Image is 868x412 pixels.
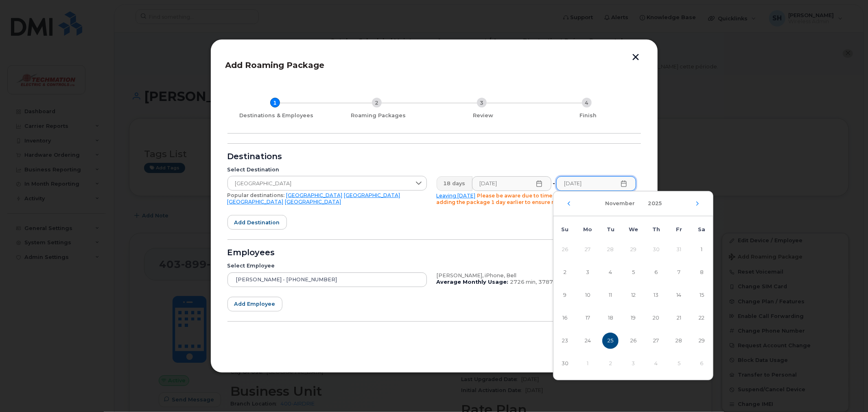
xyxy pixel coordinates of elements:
span: 24 [579,333,596,349]
span: Spain [228,176,411,191]
span: Add Roaming Package [225,60,325,70]
td: 22 [690,307,713,329]
td: 8 [690,261,713,284]
span: Su [561,226,568,232]
span: 3 [579,264,596,281]
span: 7 [671,264,687,281]
span: Please be aware due to time differences we recommend adding the package 1 day earlier to ensure n... [437,193,627,205]
div: Select Destination [227,167,427,173]
td: 13 [645,284,667,307]
td: 28 [599,238,622,261]
a: [GEOGRAPHIC_DATA] [227,199,284,205]
td: 18 [599,307,622,329]
span: 25 [602,333,619,349]
span: 2 [557,264,573,281]
span: 18 [602,310,619,326]
input: Please fill out this field [472,176,552,191]
td: 20 [645,307,667,329]
td: 6 [645,261,667,284]
td: 21 [667,307,690,329]
span: 21 [671,310,687,326]
td: 23 [553,329,576,352]
span: 17 [579,310,596,326]
span: Fr [676,226,682,232]
td: 2 [553,261,576,284]
td: 26 [553,238,576,261]
button: Choose Month [600,196,640,211]
td: 3 [576,261,599,284]
button: Next Month [695,201,700,206]
td: 29 [690,329,713,352]
td: 27 [645,329,667,352]
span: 15 [693,287,710,303]
div: 4 [582,98,592,107]
td: 26 [622,329,645,352]
span: 12 [625,287,641,303]
span: 2726 min, [510,279,537,285]
span: 14 [671,287,687,303]
span: Add destination [234,219,280,226]
td: 24 [576,329,599,352]
input: Please fill out this field [556,176,636,191]
span: Sa [698,226,705,232]
span: Mo [583,226,592,232]
td: 28 [667,329,690,352]
div: - [551,176,557,191]
td: 1 [576,352,599,375]
td: 4 [645,352,667,375]
a: [GEOGRAPHIC_DATA] [285,199,341,205]
td: 1 [690,238,713,261]
td: 12 [622,284,645,307]
span: 19 [625,310,641,326]
td: 31 [667,238,690,261]
td: 10 [576,284,599,307]
td: 2 [599,352,622,375]
div: 2 [372,98,382,107]
span: 5 [625,264,641,281]
b: Average Monthly Usage: [437,279,509,285]
span: 29 [693,333,710,349]
span: 3787 MB, [539,279,565,285]
div: 3 [477,98,487,107]
td: 29 [622,238,645,261]
span: 1 [693,241,710,258]
span: Popular destinations: [227,192,285,198]
td: 7 [667,261,690,284]
div: Roaming Packages [329,112,428,119]
td: 5 [622,261,645,284]
span: 27 [648,333,664,349]
div: [PERSON_NAME], iPhone, Bell [437,272,636,279]
span: 9 [557,287,573,303]
span: 22 [693,310,710,326]
div: Review [434,112,533,119]
td: 19 [622,307,645,329]
td: 30 [645,238,667,261]
div: Employees [227,250,641,256]
span: 26 [625,333,641,349]
span: 8 [693,264,710,281]
span: 23 [557,333,573,349]
td: 4 [599,261,622,284]
span: We [629,226,638,232]
span: 16 [557,310,573,326]
td: 6 [690,352,713,375]
span: 30 [557,355,573,372]
div: Choose Date [553,191,713,380]
td: 11 [599,284,622,307]
span: 20 [648,310,664,326]
td: 25 [599,329,622,352]
a: [GEOGRAPHIC_DATA] [286,192,343,198]
div: Finish [539,112,638,119]
td: 30 [553,352,576,375]
td: 5 [667,352,690,375]
span: 10 [579,287,596,303]
span: Add employee [234,300,275,308]
td: 3 [622,352,645,375]
a: [GEOGRAPHIC_DATA] [344,192,400,198]
a: Leaving [DATE] [437,193,476,199]
div: Select Employee [227,263,427,269]
span: 11 [602,287,619,303]
span: 28 [671,333,687,349]
td: 17 [576,307,599,329]
span: 6 [648,264,664,281]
